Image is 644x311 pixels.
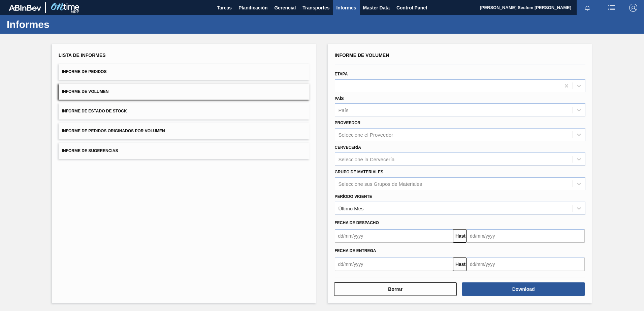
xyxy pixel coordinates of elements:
[339,181,422,186] div: Seleccione sus Grupos de Materiales
[629,4,637,12] img: Logout
[274,4,296,12] span: Gerencial
[335,257,453,271] input: dd/mm/yyyy
[339,205,364,211] div: Último Mes
[62,109,127,113] span: Informe de Estado de Stock
[335,248,376,253] span: Fecha de Entrega
[59,123,310,139] button: Informe de Pedidos Originados por Volumen
[339,156,395,162] div: Seleccione la Cervecería
[59,64,310,80] button: Informe de Pedidos
[336,4,356,12] span: Informes
[363,4,390,12] span: Master Data
[335,96,344,101] label: País
[238,4,267,12] span: Planificación
[62,148,118,153] span: Informe de sugerencias
[335,170,383,174] label: Grupo de materiales
[7,21,126,28] h1: Informes
[334,282,457,296] button: Borrar
[62,89,109,94] span: Informe de Volumen
[62,129,165,133] span: Informe de Pedidos Originados por Volumen
[9,5,41,11] img: TNhmsLtSVTkK8tSr43FrP2fwEKptu5GPRR3wAAAABJRU5ErkJggg==
[335,120,361,125] label: Proveedor
[335,72,348,76] label: Etapa
[577,3,598,12] button: Notificaciones
[335,229,453,243] input: dd/mm/yyyy
[608,4,616,12] img: userActions
[335,194,372,199] label: Período Vigente
[339,132,393,138] div: Seleccione el Proveedor
[335,53,389,58] span: Informe de Volumen
[396,4,427,12] span: Control Panel
[335,220,379,225] span: Fecha de Despacho
[62,69,107,74] span: Informe de Pedidos
[466,229,585,243] input: dd/mm/yyyy
[462,282,585,296] button: Download
[335,145,361,150] label: Cervecería
[59,143,310,159] button: Informe de sugerencias
[453,229,466,243] button: Hasta
[466,257,585,271] input: dd/mm/yyyy
[339,107,349,113] div: País
[302,4,329,12] span: Transportes
[59,103,310,119] button: Informe de Estado de Stock
[59,53,106,58] span: Lista de Informes
[453,257,466,271] button: Hasta
[217,4,232,12] span: Tareas
[59,83,310,100] button: Informe de Volumen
